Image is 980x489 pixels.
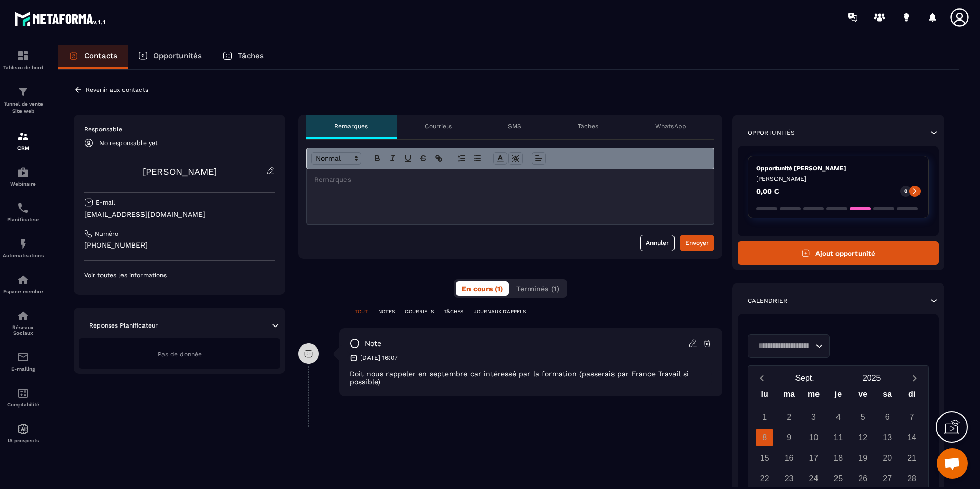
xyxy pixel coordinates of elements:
[84,125,275,133] p: Responsable
[508,122,521,130] p: SMS
[128,45,212,69] a: Opportunités
[365,339,381,349] p: note
[99,139,158,147] p: No responsable yet
[355,308,368,315] p: TOUT
[3,145,44,151] p: CRM
[17,50,29,62] img: formation
[754,340,813,352] input: Search for option
[903,429,921,446] div: 14
[875,387,900,405] div: sa
[756,188,779,195] p: 0,00 €
[756,175,921,183] p: [PERSON_NAME]
[805,408,823,426] div: 3
[3,324,44,336] p: Réseaux Sociaux
[805,449,823,467] div: 17
[3,402,44,407] p: Comptabilité
[780,429,798,446] div: 9
[84,51,117,60] p: Contacts
[142,166,217,177] a: [PERSON_NAME]
[854,408,872,426] div: 5
[84,271,275,279] p: Voir toutes les informations
[516,284,559,293] span: Terminés (1)
[95,230,118,238] p: Numéro
[752,387,777,405] div: lu
[3,438,44,443] p: IA prospects
[771,369,839,387] button: Open months overlay
[903,408,921,426] div: 7
[378,308,395,315] p: NOTES
[685,238,709,248] div: Envoyer
[3,181,44,187] p: Webinaire
[756,164,921,172] p: Opportunité [PERSON_NAME]
[3,266,44,302] a: automationsautomationsEspace membre
[462,284,503,293] span: En cours (1)
[17,202,29,214] img: scheduler
[854,429,872,446] div: 12
[854,470,872,487] div: 26
[578,122,598,130] p: Tâches
[905,371,924,385] button: Next month
[17,387,29,399] img: accountant
[84,240,275,250] p: [PHONE_NUMBER]
[3,343,44,379] a: emailemailE-mailing
[17,423,29,435] img: automations
[829,408,847,426] div: 4
[655,122,686,130] p: WhatsApp
[640,235,675,251] button: Annuler
[17,351,29,363] img: email
[17,130,29,142] img: formation
[3,230,44,266] a: automationsautomationsAutomatisations
[17,166,29,178] img: automations
[84,210,275,219] p: [EMAIL_ADDRESS][DOMAIN_NAME]
[3,78,44,123] a: formationformationTunnel de vente Site web
[904,188,907,195] p: 0
[360,354,398,362] p: [DATE] 16:07
[158,351,202,358] span: Pas de donnée
[780,408,798,426] div: 2
[3,65,44,70] p: Tableau de bord
[96,198,115,207] p: E-mail
[58,45,128,69] a: Contacts
[756,470,773,487] div: 22
[3,100,44,115] p: Tunnel de vente Site web
[802,387,826,405] div: me
[805,429,823,446] div: 10
[900,387,924,405] div: di
[3,366,44,372] p: E-mailing
[805,470,823,487] div: 24
[3,158,44,194] a: automationsautomationsWebinaire
[444,308,463,315] p: TÂCHES
[89,321,158,330] p: Réponses Planificateur
[748,297,787,305] p: Calendrier
[153,51,202,60] p: Opportunités
[238,51,264,60] p: Tâches
[756,449,773,467] div: 15
[14,9,107,28] img: logo
[829,429,847,446] div: 11
[17,310,29,322] img: social-network
[680,235,714,251] button: Envoyer
[3,379,44,415] a: accountantaccountantComptabilité
[879,470,896,487] div: 27
[748,334,830,358] div: Search for option
[780,449,798,467] div: 16
[829,449,847,467] div: 18
[86,86,148,93] p: Revenir aux contacts
[879,449,896,467] div: 20
[17,86,29,98] img: formation
[777,387,802,405] div: ma
[3,253,44,258] p: Automatisations
[879,408,896,426] div: 6
[780,470,798,487] div: 23
[879,429,896,446] div: 13
[3,217,44,222] p: Planificateur
[3,123,44,158] a: formationformationCRM
[405,308,434,315] p: COURRIELS
[3,42,44,78] a: formationformationTableau de bord
[3,302,44,343] a: social-networksocial-networkRéseaux Sociaux
[752,371,771,385] button: Previous month
[3,194,44,230] a: schedulerschedulerPlanificateur
[829,470,847,487] div: 25
[456,281,509,296] button: En cours (1)
[826,387,850,405] div: je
